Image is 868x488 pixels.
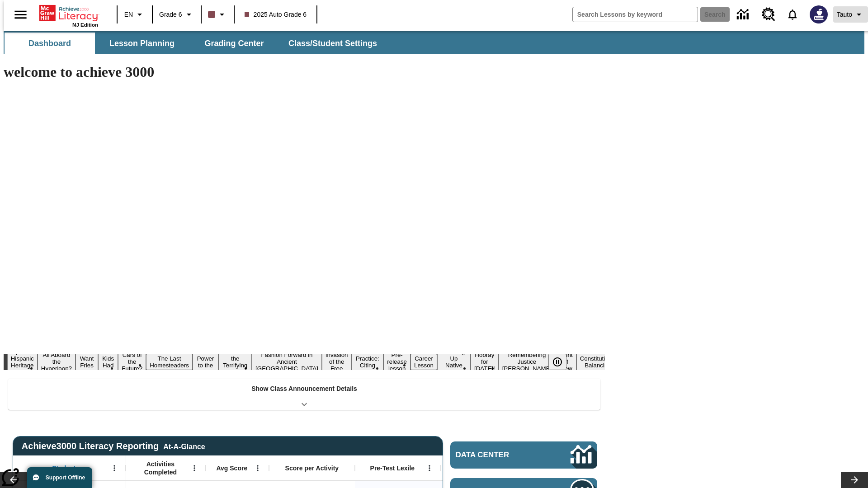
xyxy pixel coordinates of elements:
span: Pre-Test Lexile [370,464,415,472]
div: At-A-Glance [163,441,205,451]
button: Pause [548,354,566,370]
div: Pause [548,354,576,370]
span: Dashboard [28,38,71,49]
span: Achieve3000 Literacy Reporting [22,441,205,451]
button: Slide 5 Cars of the Future? [118,350,146,373]
a: Resource Center, Will open in new tab [756,2,781,27]
span: Student [52,464,75,472]
button: Lesson carousel, Next [841,472,868,488]
button: Profile/Settings [833,6,868,23]
button: Slide 13 Career Lesson [410,354,437,370]
span: Grade 6 [159,10,182,19]
span: Tauto [837,10,852,19]
button: Language: EN, Select a language [120,6,149,23]
button: Slide 3 Do You Want Fries With That? [75,340,98,384]
button: Open side menu [7,1,34,28]
button: Lesson Planning [97,33,187,54]
button: Open Menu [108,461,121,475]
span: Activities Completed [131,460,190,476]
button: Slide 2 All Aboard the Hyperloop? [38,350,75,373]
span: EN [124,10,133,19]
input: search field [573,7,698,22]
button: Slide 7 Solar Power to the People [193,347,219,377]
button: Dashboard [5,33,95,54]
button: Select a new avatar [804,3,833,26]
span: Support Offline [46,474,85,481]
span: Lesson Planning [109,38,175,49]
button: Class color is dark brown. Change class color [204,6,231,23]
button: Slide 1 ¡Viva Hispanic Heritage Month! [7,347,38,377]
button: Open Menu [423,461,436,475]
button: Grade: Grade 6, Select a grade [156,6,198,23]
span: Grading Center [204,38,264,49]
div: Show Class Announcement Details [8,379,600,410]
button: Slide 11 Mixed Practice: Citing Evidence [351,347,383,377]
button: Open Menu [251,461,264,475]
button: Slide 12 Pre-release lesson [383,350,410,373]
span: NJ Edition [72,22,98,28]
button: Slide 8 Attack of the Terrifying Tomatoes [218,347,252,377]
img: Avatar [810,5,828,23]
div: SubNavbar [4,33,385,54]
button: Slide 10 The Invasion of the Free CD [322,343,352,380]
a: Data Center [450,441,597,469]
button: Slide 16 Remembering Justice O'Connor [499,350,556,373]
button: Slide 9 Fashion Forward in Ancient Rome [252,350,322,373]
a: Home [39,4,98,22]
a: Data Center [731,2,756,27]
button: Slide 4 Dirty Jobs Kids Had To Do [98,340,118,384]
button: Slide 15 Hooray for Constitution Day! [471,350,499,373]
p: Show Class Announcement Details [251,384,357,394]
button: Slide 14 Cooking Up Native Traditions [437,347,471,377]
button: Open Menu [188,461,201,475]
span: Data Center [456,450,540,460]
div: SubNavbar [4,31,864,54]
span: Class/Student Settings [288,38,377,49]
h1: welcome to achieve 3000 [4,64,605,80]
button: Class/Student Settings [281,33,384,54]
div: Home [39,3,98,28]
button: Slide 6 The Last Homesteaders [146,354,193,370]
button: Support Offline [27,467,92,488]
button: Slide 18 The Constitution's Balancing Act [576,347,620,377]
button: Grading Center [189,33,279,54]
a: Notifications [781,3,804,26]
span: 2025 Auto Grade 6 [245,10,307,19]
span: Avg Score [216,464,247,472]
span: Score per Activity [285,464,339,472]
